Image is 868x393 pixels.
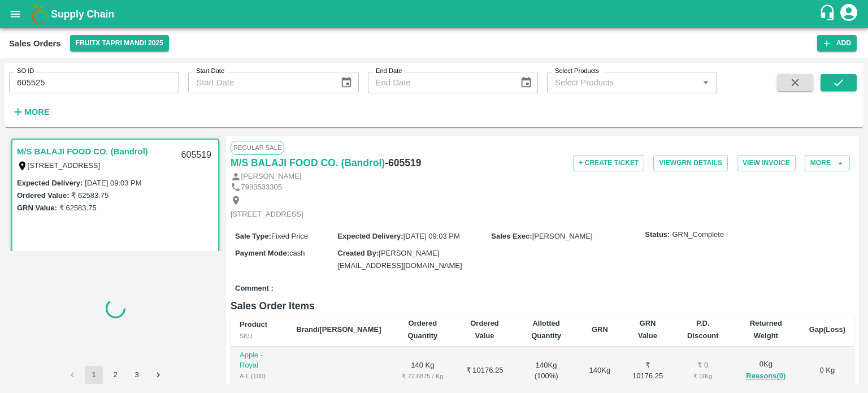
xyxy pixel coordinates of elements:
label: GRN Value: [17,204,57,212]
b: Supply Chain [51,8,114,20]
label: Start Date [196,67,224,76]
button: Go to page 2 [106,366,124,384]
p: [STREET_ADDRESS] [231,209,303,220]
span: [PERSON_NAME] [532,232,593,240]
button: Select DC [70,35,169,51]
label: Payment Mode : [235,249,289,257]
button: More [9,102,53,122]
label: Expected Delivery : [17,179,83,187]
button: Choose date [515,72,537,93]
b: Allotted Quantity [531,319,561,340]
b: GRN Value [638,319,657,340]
b: GRN [592,325,608,334]
img: logo [28,3,51,25]
b: Ordered Quantity [407,319,437,340]
h6: Sales Order Items [231,298,854,314]
div: account of current user [839,2,859,26]
button: Go to next page [149,366,167,384]
div: ₹ 0 [683,360,723,371]
b: P.D. Discount [687,319,719,340]
div: 140 Kg ( 100 %) [523,360,569,381]
input: Select Products [550,75,695,90]
label: Sale Type : [235,232,271,240]
span: cash [289,249,305,257]
b: Returned Weight [750,319,782,340]
button: More [805,155,850,171]
b: Gap(Loss) [809,325,845,334]
b: Product [240,320,267,329]
label: Comment : [235,283,274,294]
label: SO ID [17,67,34,76]
label: Expected Delivery : [337,232,403,240]
div: 0 Kg [741,359,791,382]
label: Sales Exec : [491,232,532,240]
label: [DATE] 09:03 PM [85,179,141,187]
div: A-L (100) [240,371,278,381]
button: Reasons(0) [741,370,791,383]
p: [PERSON_NAME] [241,171,302,182]
div: 605519 [175,142,218,169]
label: [STREET_ADDRESS] [28,161,101,170]
span: Fixed Price [271,232,308,240]
div: Sales Orders [9,36,61,51]
div: customer-support [819,4,839,24]
label: Select Products [555,67,599,76]
button: View Invoice [737,155,796,171]
b: Brand/[PERSON_NAME] [296,325,381,334]
button: ViewGRN Details [653,155,728,171]
span: Regular Sale [231,141,284,154]
button: Go to page 3 [128,366,146,384]
span: GRN_Complete [672,230,724,240]
button: Open [698,75,713,90]
input: End Date [368,72,511,93]
span: [DATE] 09:03 PM [403,232,460,240]
button: Add [817,35,857,51]
nav: pagination navigation [62,366,169,384]
a: Supply Chain [51,6,819,22]
input: Start Date [188,72,331,93]
div: 140 Kg [587,365,612,376]
button: open drawer [2,1,28,27]
a: M/S BALAJI FOOD CO. (Bandrol) [231,155,385,171]
label: End Date [376,67,402,76]
b: Ordered Value [470,319,499,340]
h6: - 605519 [385,155,421,171]
label: Ordered Value: [17,191,69,200]
button: + Create Ticket [573,155,644,171]
button: page 1 [85,366,103,384]
div: GRN Done [240,381,278,391]
label: ₹ 62583.75 [71,191,108,200]
div: SKU [240,331,278,341]
strong: More [24,107,50,116]
p: 7983533305 [241,182,282,193]
label: Created By : [337,249,379,257]
button: Choose date [336,72,357,93]
label: Status: [645,230,670,240]
a: M/S BALAJI FOOD CO. (Bandrol) [17,144,148,159]
div: ₹ 0 / Kg [683,371,723,381]
input: Enter SO ID [9,72,179,93]
label: ₹ 62583.75 [59,204,97,212]
div: ₹ 72.6875 / Kg [400,371,446,381]
p: Apple - Royal [240,350,278,371]
span: [PERSON_NAME][EMAIL_ADDRESS][DOMAIN_NAME] [337,249,462,270]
